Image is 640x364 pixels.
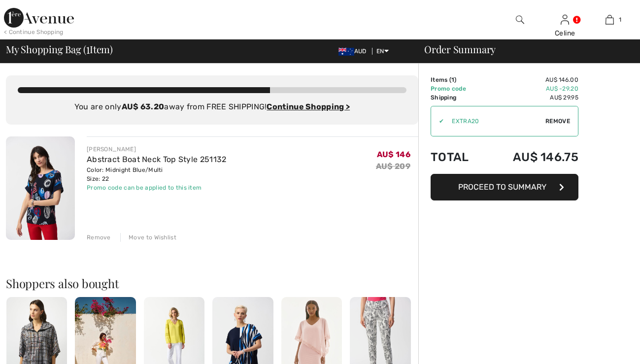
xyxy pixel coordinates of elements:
span: 1 [451,76,454,83]
span: My Shopping Bag ( Item) [6,44,113,54]
td: Shipping [431,93,485,102]
div: You are only away from FREE SHIPPING! [18,101,406,113]
div: Remove [87,233,111,242]
td: Items ( ) [431,75,485,84]
span: 1 [86,42,90,55]
span: Proceed to Summary [458,182,546,192]
td: AU$ 146.00 [485,75,578,84]
span: AU$ 146 [377,150,410,159]
strong: AU$ 63.20 [122,102,165,111]
div: ✔ [431,117,444,126]
div: Color: Midnight Blue/Multi Size: 22 [87,165,227,183]
td: AU$ 29.95 [485,93,578,102]
img: Australian Dollar [338,48,354,56]
td: AU$ 146.75 [485,140,578,174]
button: Proceed to Summary [431,174,578,200]
a: Abstract Boat Neck Top Style 251132 [87,155,227,164]
div: Promo code can be applied to this item [87,183,227,192]
img: My Bag [606,14,614,26]
span: 1 [619,15,621,24]
div: < Continue Shopping [4,28,64,36]
img: 1ère Avenue [4,8,74,28]
div: Celine [543,28,587,38]
h2: Shoppers also bought [6,277,418,289]
td: Total [431,140,485,174]
a: Sign In [561,15,569,24]
td: AU$ -29.20 [485,84,578,93]
span: AUD [338,48,371,55]
div: Order Summary [412,44,634,54]
s: AU$ 209 [376,162,410,171]
a: Continue Shopping > [267,102,350,111]
div: [PERSON_NAME] [87,145,227,154]
img: Abstract Boat Neck Top Style 251132 [6,136,75,240]
input: Promo code [444,106,545,136]
div: Move to Wishlist [120,233,176,242]
img: My Info [561,14,569,26]
img: search the website [516,14,524,26]
td: Promo code [431,84,485,93]
span: EN [376,48,389,55]
span: Remove [545,117,570,126]
a: 1 [588,14,632,26]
